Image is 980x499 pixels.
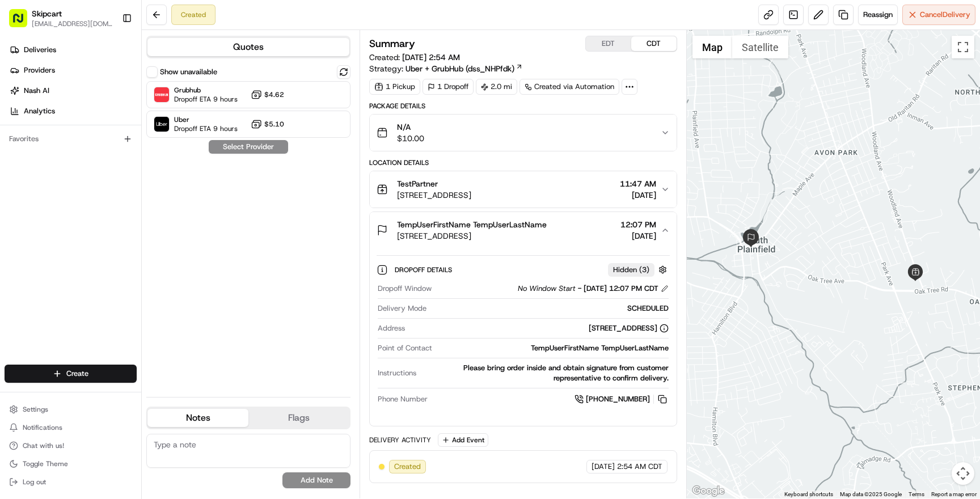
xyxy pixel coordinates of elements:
button: Notes [147,409,248,427]
span: [DATE] 12:07 PM CDT [584,284,658,294]
div: Start new chat [39,108,186,120]
h3: Summary [369,39,415,49]
span: Toggle Theme [23,459,68,468]
span: [DATE] 2:54 AM [402,52,460,62]
span: [DATE] [620,189,656,201]
input: Clear [29,73,187,85]
span: Delivery Mode [378,303,426,314]
span: Dropoff Details [395,265,454,274]
div: Location Details [369,158,677,167]
a: 📗Knowledge Base [7,160,91,180]
span: Providers [24,65,55,75]
span: Knowledge Base [23,164,87,176]
div: Please bring order inside and obtain signature from customer representative to confirm delivery. [421,363,668,383]
img: Google [690,484,727,498]
span: Created [394,462,421,472]
span: 2:54 AM CDT [617,462,662,472]
button: Flags [248,409,349,427]
button: TestPartner[STREET_ADDRESS]11:47 AM[DATE] [370,171,676,208]
a: Terms (opens in new tab) [909,491,924,497]
span: $4.62 [264,90,284,99]
button: Map camera controls [952,462,974,485]
a: Created via Automation [519,79,619,95]
span: - [578,284,581,294]
button: Hidden (3) [608,263,670,277]
span: Uber + GrubHub (dss_NHPfdk) [405,63,514,74]
img: Uber [154,117,169,132]
span: Deliveries [24,45,56,55]
button: TempUserFirstName TempUserLastName[STREET_ADDRESS]12:07 PM[DATE] [370,212,676,248]
span: Address [378,323,405,333]
button: Show satellite imagery [732,36,788,58]
span: [STREET_ADDRESS] [397,189,471,201]
button: Quotes [147,38,349,56]
span: Phone Number [378,394,428,404]
button: [EMAIL_ADDRESS][DOMAIN_NAME] [32,19,113,28]
button: CDT [631,36,677,51]
div: 1 Dropoff [423,79,474,95]
span: [PHONE_NUMBER] [586,394,650,404]
button: Keyboard shortcuts [784,490,833,498]
span: Settings [23,405,48,414]
span: Dropoff ETA 9 hours [174,124,238,133]
div: Favorites [5,130,137,148]
div: TempUserFirstName TempUserLastName[STREET_ADDRESS]12:07 PM[DATE] [370,248,676,426]
button: CancelDelivery [902,5,975,25]
div: 💻 [96,166,105,175]
span: Uber [174,115,238,124]
div: We're available if you need us! [39,120,143,129]
span: N/A [397,121,424,133]
div: 2.0 mi [476,79,517,95]
span: No Window Start [518,284,576,294]
div: Package Details [369,102,677,111]
label: Show unavailable [160,67,217,77]
span: $10.00 [397,133,424,144]
img: Nash [11,11,34,34]
button: Chat with us! [5,438,137,454]
span: Instructions [378,368,416,378]
button: Toggle fullscreen view [952,36,974,58]
span: Cancel Delivery [920,10,970,20]
span: Hidden ( 3 ) [613,265,649,275]
span: Create [66,369,88,379]
button: $4.62 [251,89,284,100]
span: TestPartner [397,178,438,189]
div: 1 Pickup [369,79,420,95]
a: Nash AI [5,82,141,100]
a: 💻API Documentation [91,160,187,180]
span: API Documentation [107,164,182,176]
div: 📗 [11,166,20,175]
span: [DATE] [592,462,615,472]
button: Start new chat [193,112,206,125]
span: Chat with us! [23,441,64,450]
button: Settings [5,401,137,417]
a: Analytics [5,102,141,120]
button: $5.10 [251,119,284,130]
span: Dropoff ETA 9 hours [174,95,238,104]
span: Notifications [23,423,62,432]
span: Dropoff Window [378,284,432,294]
button: Create [5,365,137,383]
span: Created: [369,52,460,63]
a: Report a map error [931,491,977,497]
p: Welcome 👋 [11,45,206,64]
span: Nash AI [24,86,49,96]
div: Strategy: [369,63,523,74]
div: Delivery Activity [369,435,431,445]
button: Add Event [438,433,488,447]
span: Skipcart [32,8,62,19]
span: $5.10 [264,120,284,129]
img: 1736555255976-a54dd68f-1ca7-489b-9aae-adbdc363a1c4 [11,108,32,129]
span: 12:07 PM [620,219,656,230]
a: [PHONE_NUMBER] [575,393,669,405]
span: Pylon [113,192,137,201]
span: Map data ©2025 Google [840,491,902,497]
button: Show street map [692,36,732,58]
button: Log out [5,474,137,490]
button: N/A$10.00 [370,115,676,151]
span: Grubhub [174,86,238,95]
span: Analytics [24,106,55,116]
button: Reassign [858,5,898,25]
